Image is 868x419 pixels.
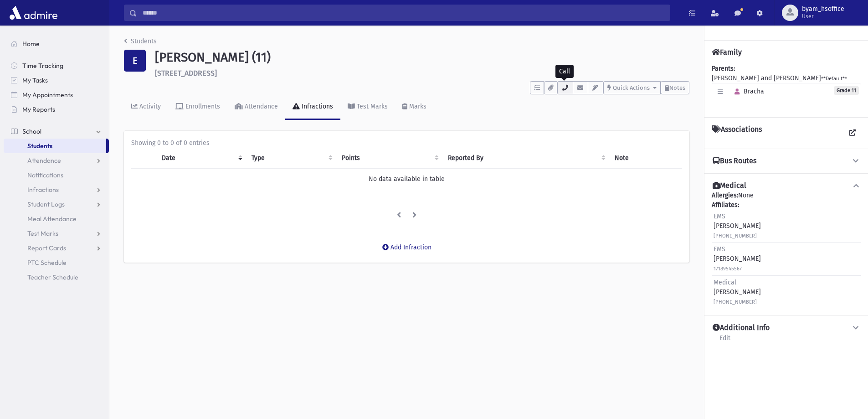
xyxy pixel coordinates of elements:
[4,226,109,241] a: Test Marks
[714,279,736,286] span: Medical
[802,5,844,13] span: byam_hsoffice
[285,94,340,120] a: Infractions
[124,94,168,120] a: Activity
[714,278,761,306] div: [PERSON_NAME]
[4,73,109,88] a: My Tasks
[712,323,861,333] button: Additional Info
[7,4,60,22] img: AdmirePro
[27,259,67,267] span: PTC Schedule
[712,64,861,110] div: [PERSON_NAME] and [PERSON_NAME]
[613,84,650,91] span: Quick Actions
[184,103,220,110] div: Enrollments
[27,171,63,179] span: Notifications
[714,244,761,273] div: [PERSON_NAME]
[243,103,278,110] div: Attendance
[22,40,40,48] span: Home
[609,148,682,169] th: Note
[407,103,426,110] div: Marks
[714,233,757,239] small: [PHONE_NUMBER]
[168,94,227,120] a: Enrollments
[340,94,395,120] a: Test Marks
[4,36,109,51] a: Home
[27,186,59,194] span: Infractions
[713,323,770,333] h4: Additional Info
[27,215,77,223] span: Meal Attendance
[4,241,109,255] a: Report Cards
[4,139,106,153] a: Students
[124,36,157,50] nav: breadcrumb
[27,142,52,150] span: Students
[712,181,861,191] button: Medical
[713,181,746,191] h4: Medical
[376,239,437,255] button: Add Infraction
[442,148,609,169] th: Reported By: activate to sort column ascending
[719,333,731,349] a: Edit
[4,270,109,285] a: Teacher Schedule
[714,212,761,240] div: [PERSON_NAME]
[4,58,109,73] a: Time Tracking
[712,156,861,166] button: Bus Routes
[730,88,764,95] span: Bracha
[27,200,65,208] span: Student Logs
[4,102,109,117] a: My Reports
[4,182,109,197] a: Infractions
[124,50,146,72] div: E
[712,191,738,199] b: Allergies:
[155,50,689,65] h1: [PERSON_NAME] (11)
[156,148,246,169] th: Date: activate to sort column ascending
[131,168,682,189] td: No data available in table
[555,65,574,78] div: Call
[4,124,109,139] a: School
[712,125,762,141] h4: Associations
[802,13,844,20] span: User
[4,212,109,226] a: Meal Attendance
[714,245,725,253] span: EMS
[22,76,48,84] span: My Tasks
[661,81,689,94] button: Notes
[355,103,388,110] div: Test Marks
[712,65,735,72] b: Parents:
[712,191,861,308] div: None
[27,156,61,165] span: Attendance
[395,94,434,120] a: Marks
[27,244,66,252] span: Report Cards
[669,84,685,91] span: Notes
[714,266,742,272] small: 17189545567
[4,168,109,182] a: Notifications
[712,48,742,57] h4: Family
[22,62,63,70] span: Time Tracking
[300,103,333,110] div: Infractions
[4,255,109,270] a: PTC Schedule
[22,105,55,114] span: My Reports
[336,148,442,169] th: Points: activate to sort column ascending
[834,86,859,95] span: Grade 11
[138,103,161,110] div: Activity
[227,94,285,120] a: Attendance
[714,299,757,305] small: [PHONE_NUMBER]
[713,156,756,166] h4: Bus Routes
[137,5,670,21] input: Search
[27,229,58,238] span: Test Marks
[131,138,682,148] div: Showing 0 to 0 of 0 entries
[4,153,109,168] a: Attendance
[714,212,725,220] span: EMS
[4,88,109,102] a: My Appointments
[27,273,78,281] span: Teacher Schedule
[844,125,861,141] a: View all Associations
[124,37,157,45] a: Students
[22,91,73,99] span: My Appointments
[712,201,739,209] b: Affiliates:
[22,127,41,135] span: School
[603,81,661,94] button: Quick Actions
[4,197,109,212] a: Student Logs
[246,148,336,169] th: Type: activate to sort column ascending
[155,69,689,78] h6: [STREET_ADDRESS]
